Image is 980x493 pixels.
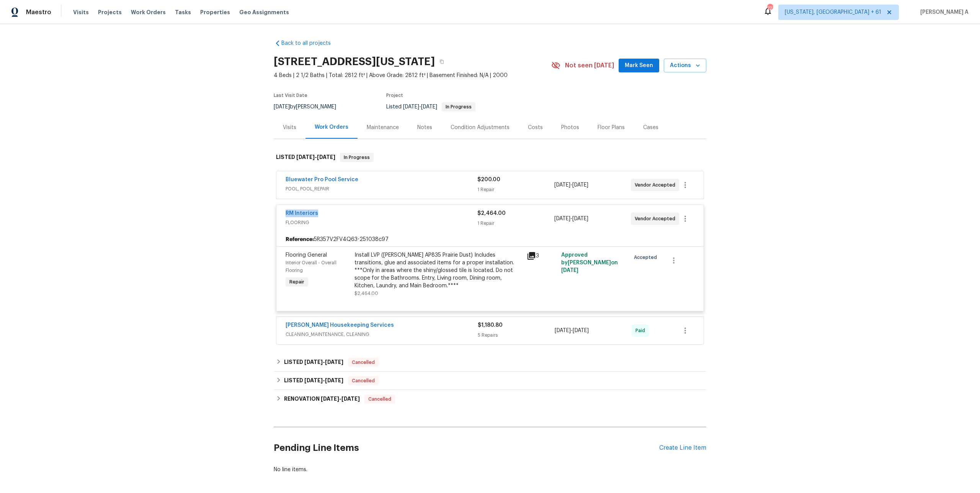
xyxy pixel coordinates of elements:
h6: LISTED [284,358,343,367]
a: RM Interiors [286,211,318,216]
div: Photos [561,124,579,131]
span: [DATE] [325,359,343,365]
div: Create Line Item [659,444,706,452]
span: [DATE] [341,396,360,401]
span: In Progress [443,105,475,109]
span: [PERSON_NAME] A [917,8,969,16]
a: [PERSON_NAME] Housekeeping Services [286,323,394,328]
span: Visits [73,8,89,16]
h2: [STREET_ADDRESS][US_STATE] [274,58,435,66]
span: Vendor Accepted [635,181,678,189]
span: Approved by [PERSON_NAME] on [561,252,618,273]
h2: Pending Line Items [274,430,659,466]
span: [DATE] [274,104,290,110]
span: [DATE] [421,104,437,110]
span: Cancelled [349,359,378,366]
a: Back to all projects [274,39,347,47]
span: [DATE] [573,328,589,333]
span: Not seen [DATE] [565,62,614,69]
span: $2,464.00 [354,291,378,296]
h6: LISTED [284,376,343,385]
span: Paid [635,327,648,334]
span: Last Visit Date [274,93,307,98]
span: [DATE] [561,268,578,273]
span: [DATE] [304,378,323,383]
span: Accepted [634,254,660,261]
span: - [554,181,588,189]
div: 1 Repair [477,219,554,227]
div: Costs [528,124,543,131]
a: Bluewater Pro Pool Service [286,177,358,182]
div: 1 Repair [477,186,554,193]
span: FLOORING [286,219,477,226]
span: Maestro [26,8,51,16]
div: Cases [643,124,658,131]
span: Listed [386,104,475,110]
span: Mark Seen [625,61,653,70]
span: 4 Beds | 2 1/2 Baths | Total: 2812 ft² | Above Grade: 2812 ft² | Basement Finished: N/A | 2000 [274,72,551,79]
span: - [554,215,588,223]
b: Reference: [286,236,314,243]
div: Install LVP ([PERSON_NAME] AP835 Prairie Dust) Includes transitions, glue and associated items fo... [354,251,522,290]
span: [DATE] [554,182,570,188]
span: [DATE] [325,378,343,383]
span: - [321,396,360,401]
span: - [304,378,343,383]
h6: RENOVATION [284,395,360,404]
span: POOL, POOL_REPAIR [286,185,477,193]
div: LISTED [DATE]-[DATE]In Progress [274,145,706,170]
span: Repair [286,278,307,286]
span: - [296,154,335,160]
span: Flooring General [286,252,327,258]
span: Cancelled [349,377,378,385]
div: by [PERSON_NAME] [274,102,345,111]
div: LISTED [DATE]-[DATE]Cancelled [274,372,706,390]
span: [DATE] [304,359,323,365]
div: LISTED [DATE]-[DATE]Cancelled [274,353,706,372]
span: [DATE] [403,104,419,110]
span: $1,180.80 [478,323,503,328]
span: [DATE] [296,154,315,160]
span: [US_STATE], [GEOGRAPHIC_DATA] + 61 [785,8,881,16]
span: Properties [200,8,230,16]
h6: LISTED [276,153,335,162]
button: Copy Address [435,55,449,69]
span: [DATE] [321,396,339,401]
div: RENOVATION [DATE]-[DATE]Cancelled [274,390,706,408]
span: $2,464.00 [477,211,506,216]
div: Condition Adjustments [451,124,510,131]
span: Work Orders [131,8,166,16]
div: Notes [417,124,432,131]
span: [DATE] [572,216,588,221]
span: Tasks [175,10,191,15]
span: - [555,327,589,334]
span: CLEANING_MAINTENANCE, CLEANING [286,331,478,338]
span: - [304,359,343,365]
span: [DATE] [572,182,588,188]
span: Geo Assignments [239,8,289,16]
div: Maintenance [367,124,399,131]
span: Interior Overall - Overall Flooring [286,260,336,273]
span: Projects [98,8,122,16]
div: No line items. [274,466,706,473]
span: [DATE] [555,328,571,333]
span: Project [386,93,403,98]
span: - [403,104,437,110]
div: 3 [527,251,557,260]
div: Floor Plans [598,124,625,131]
div: Work Orders [315,123,348,131]
span: Vendor Accepted [635,215,678,223]
div: 5R357V2FV4Q63-251038c97 [276,233,704,246]
span: $200.00 [477,177,500,182]
span: In Progress [341,154,373,161]
span: Cancelled [365,395,394,403]
button: Actions [664,59,706,73]
span: [DATE] [554,216,570,221]
div: Visits [283,124,296,131]
button: Mark Seen [619,59,659,73]
div: 5 Repairs [478,331,555,339]
span: [DATE] [317,154,335,160]
span: Actions [670,61,700,70]
div: 723 [767,5,773,12]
